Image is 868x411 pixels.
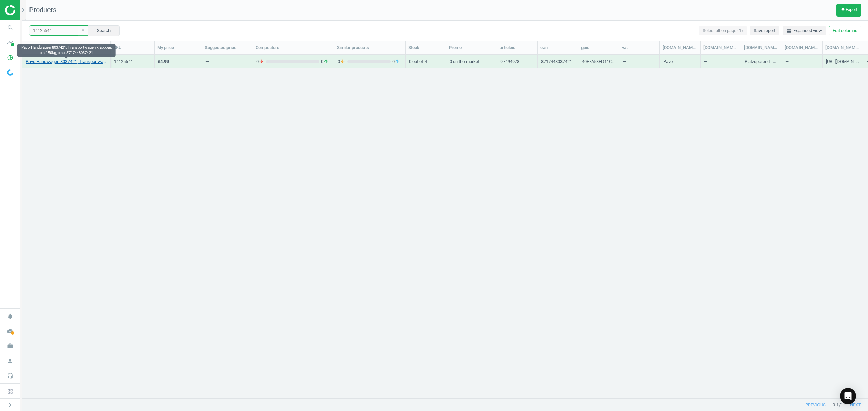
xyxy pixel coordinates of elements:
[623,55,656,67] div: —
[6,401,14,409] i: chevron_right
[785,45,820,51] div: [DOMAIN_NAME](ean)
[754,28,775,34] span: Save report
[7,69,13,76] img: wGWNvw8QSZomAAAAABJRU5ErkJggg==
[4,36,17,49] i: timeline
[786,28,822,34] span: Expanded view
[798,399,833,411] button: previous
[205,59,209,67] div: —
[540,45,575,51] div: ean
[4,369,17,382] i: headset_mic
[113,45,152,51] div: SKU
[582,59,615,67] div: 40E7A53ED11CD59EE06367043D0ADDBB
[4,51,17,64] i: pie_chart_outlined
[319,59,331,65] span: 0
[500,45,535,51] div: articleid
[4,21,17,34] i: search
[17,44,116,57] div: Pavo Handwagen 8037421, Transportwagen klappbar, bis 150kg, blau, 8717448037421
[391,59,402,65] span: 0
[29,25,88,36] input: SKU/Title search
[663,45,697,51] div: [DOMAIN_NAME](brand)
[4,340,17,352] i: work
[825,45,860,51] div: [DOMAIN_NAME](image_url)
[4,325,17,338] i: cloud_done
[29,6,56,14] span: Products
[323,59,329,65] i: arrow_upward
[449,45,494,51] div: Promo
[840,388,856,404] div: Open Intercom Messenger
[581,45,616,51] div: guid
[256,45,331,51] div: Competitors
[26,59,107,65] a: Pavo Handwagen 8037421, Transportwagen klappbar, bis 150kg, blau, 8717448037421
[833,402,839,408] span: 0 - 1
[826,59,860,67] div: [URL][DOMAIN_NAME]
[703,28,743,34] span: Select all on page (1)
[340,59,346,65] i: arrow_downward
[5,5,53,15] img: ajHJNr6hYgQAAAAASUVORK5CYII=
[450,55,493,67] div: 0 on the market
[541,59,572,67] div: 8717448037421
[19,6,27,14] i: chevron_right
[843,399,868,411] button: next
[500,59,519,67] div: 97494978
[704,55,737,67] div: —
[745,59,778,67] div: Platzsparend - per Fußbedienung klappbarer Schiebebügel Vollgummibereifung, jeweils 2 [PERSON_NAM...
[699,26,747,36] button: Select all on page (1)
[663,59,673,67] div: Pavo
[157,45,199,51] div: My price
[744,45,779,51] div: [DOMAIN_NAME](description)
[622,45,657,51] div: vat
[408,45,443,51] div: Stock
[158,59,169,65] div: 64.99
[840,7,857,13] span: Export
[750,26,779,36] button: Save report
[829,26,861,36] button: Edit columns
[256,59,266,65] span: 0
[836,4,861,17] button: get_appExport
[22,55,868,391] div: grid
[395,59,400,65] i: arrow_upward
[783,26,826,36] button: horizontal_splitExpanded view
[409,55,442,67] div: 0 out of 4
[338,59,347,65] span: 0
[114,59,151,65] div: 14125541
[4,354,17,367] i: person
[337,45,402,51] div: Similar products
[78,26,88,36] button: clear
[839,402,843,408] span: / 1
[786,28,792,34] i: horizontal_split
[88,25,120,36] button: Search
[205,45,250,51] div: Suggested price
[81,28,85,33] i: clear
[703,45,738,51] div: [DOMAIN_NAME](delivery)
[2,401,19,409] button: chevron_right
[785,55,819,67] div: —
[840,7,846,13] i: get_app
[259,59,264,65] i: arrow_downward
[4,310,17,323] i: notifications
